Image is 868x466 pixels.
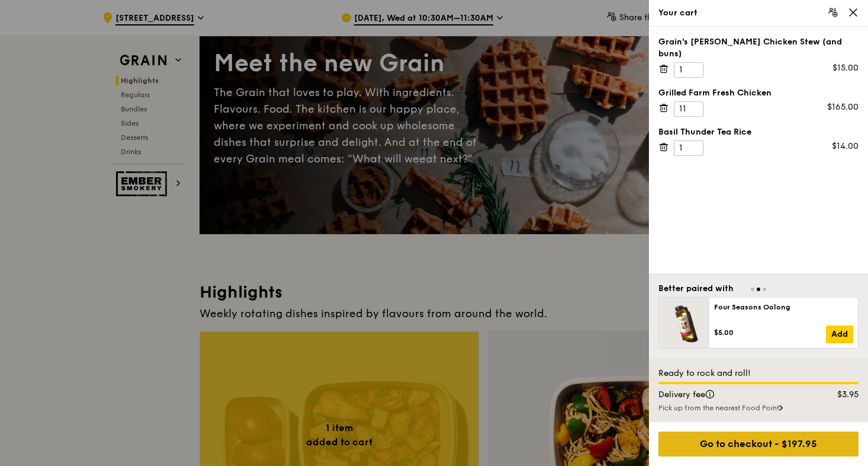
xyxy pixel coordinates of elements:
[757,288,760,291] span: Go to slide 2
[658,126,859,138] div: Basil Thunder Tea Rice
[832,62,859,74] div: $15.00
[812,389,866,401] div: $3.95
[826,325,853,343] a: Add
[658,368,859,379] div: Ready to rock and roll!
[658,87,859,99] div: Grilled Farm Fresh Chicken
[658,7,859,19] div: Your cart
[763,288,766,291] span: Go to slide 3
[827,101,859,113] div: $165.00
[832,141,859,152] div: $14.00
[658,403,859,413] div: Pick up from the nearest Food Point
[651,389,812,401] div: Delivery fee
[658,432,859,457] div: Go to checkout - $197.95
[658,36,859,60] div: Grain's [PERSON_NAME] Chicken Stew (and buns)
[751,288,754,291] span: Go to slide 1
[714,328,826,337] div: $5.00
[658,283,734,295] div: Better paired with
[714,302,853,312] div: Four Seasons Oolong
